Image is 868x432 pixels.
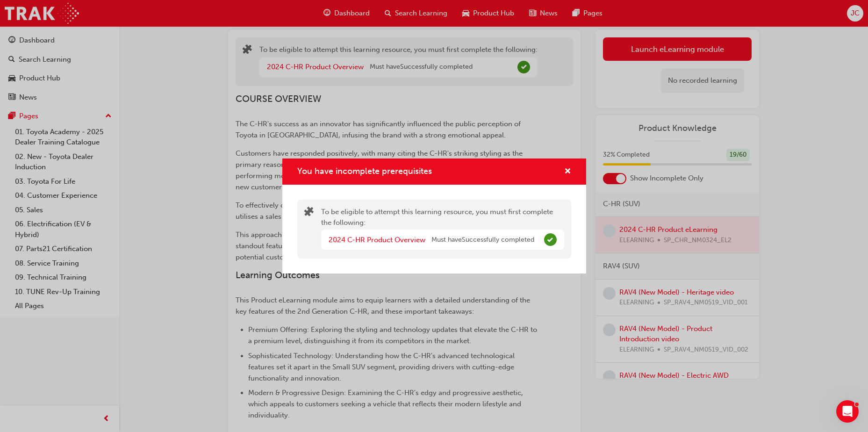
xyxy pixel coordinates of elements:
[836,400,859,423] iframe: Intercom live chat
[564,166,571,178] button: cross-icon
[297,166,432,176] span: You have incomplete prerequisites
[329,236,425,244] a: 2024 C-HR Product Overview
[321,207,564,252] div: To be eligible to attempt this learning resource, you must first complete the following:
[544,233,557,246] span: Complete
[431,235,534,245] span: Must have Successfully completed
[282,158,586,274] div: You have incomplete prerequisites
[304,208,314,218] span: puzzle-icon
[564,168,571,176] span: cross-icon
